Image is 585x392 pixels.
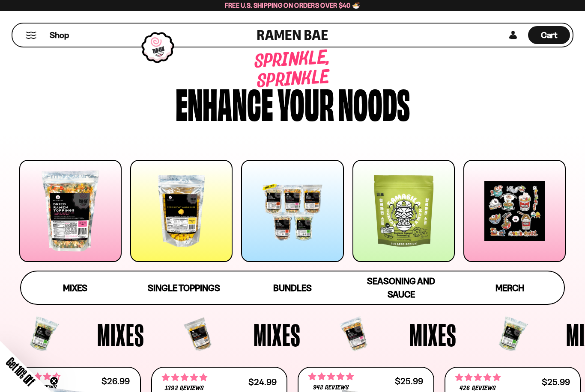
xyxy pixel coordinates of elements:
button: Close teaser [50,377,58,385]
span: 426 reviews [460,385,495,392]
span: 4.75 stars [308,371,354,382]
span: 4.76 stars [162,372,207,383]
a: Shop [50,26,69,44]
a: Mixes [21,271,130,304]
div: $25.99 [542,378,570,386]
a: Single Toppings [130,271,239,304]
div: your [278,82,334,123]
div: $24.99 [248,378,277,386]
div: noods [338,82,410,123]
span: Get 10% Off [4,355,37,388]
span: Mixes [63,283,87,293]
span: Free U.S. Shipping on Orders over $40 🍜 [225,1,361,9]
span: 943 reviews [313,384,349,391]
button: Mobile Menu Trigger [25,32,37,39]
a: Merch [455,271,564,304]
div: Cart [528,24,570,47]
span: 4.76 stars [455,372,501,383]
a: Bundles [238,271,347,304]
span: Bundles [273,283,312,293]
span: Cart [541,30,558,40]
div: $26.99 [101,377,130,385]
span: Seasoning and Sauce [367,276,435,300]
span: Mixes [409,319,457,351]
span: Shop [50,29,69,41]
span: 1393 reviews [165,385,203,392]
span: Mixes [254,319,301,351]
div: Enhance [176,82,273,123]
span: Merch [495,283,524,293]
span: Single Toppings [148,283,220,293]
span: Mixes [97,319,144,351]
a: Seasoning and Sauce [347,271,456,304]
div: $25.99 [395,377,423,385]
